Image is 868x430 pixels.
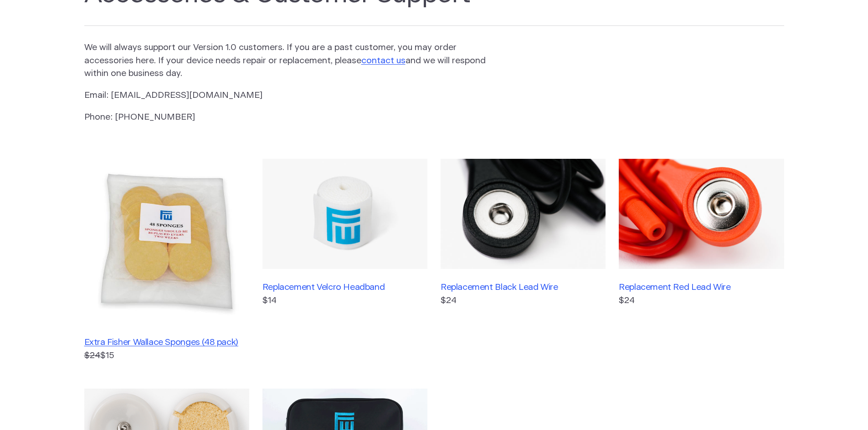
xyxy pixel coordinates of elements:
[619,159,784,362] a: Replacement Red Lead Wire$24
[619,282,784,293] h3: Replacement Red Lead Wire
[262,294,427,308] p: $14
[619,159,784,269] img: Replacement Red Lead Wire
[262,159,427,362] a: Replacement Velcro Headband$14
[84,159,249,324] img: Extra Fisher Wallace Sponges (48 pack)
[262,159,427,269] img: Replacement Velcro Headband
[441,294,606,308] p: $24
[262,282,427,293] h3: Replacement Velcro Headband
[619,294,784,308] p: $24
[441,159,606,269] img: Replacement Black Lead Wire
[84,111,487,124] p: Phone: [PHONE_NUMBER]
[84,351,100,360] s: $24
[84,337,249,348] h3: Extra Fisher Wallace Sponges (48 pack)
[84,89,487,102] p: Email: [EMAIL_ADDRESS][DOMAIN_NAME]
[84,41,487,81] p: We will always support our Version 1.0 customers. If you are a past customer, you may order acces...
[84,349,249,363] p: $15
[441,159,606,362] a: Replacement Black Lead Wire$24
[84,159,249,362] a: Extra Fisher Wallace Sponges (48 pack) $24$15
[361,56,406,65] a: contact us
[441,282,606,293] h3: Replacement Black Lead Wire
